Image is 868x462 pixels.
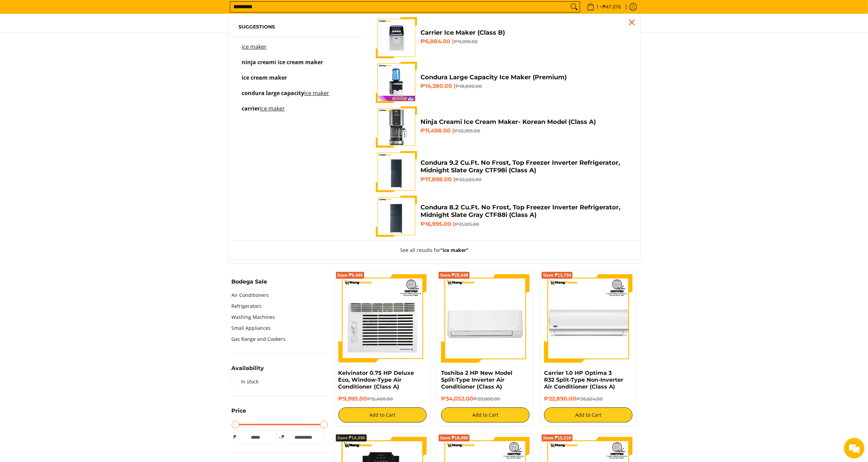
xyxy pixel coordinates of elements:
[543,436,571,440] span: Save ₱15,210
[420,29,630,37] h4: Carrier Ice Maker (Class B)
[441,370,512,390] a: Toshiba 2 HP New Model Split-Type Inverter Air Conditioner (Class A)
[376,62,417,103] img: Condura Large Capacity Ice Maker (Premium)
[441,395,530,402] h6: ₱34,052.00
[602,4,622,9] span: ₱47,076
[544,395,633,402] h6: ₱22,890.00
[304,89,329,97] mark: ice maker
[232,279,267,290] summary: Open
[232,366,264,371] span: Availability
[454,128,480,134] del: ₱22,995.00
[242,74,287,81] span: ice cream maker
[376,17,630,58] a: Carrier Ice Maker (Class B) Carrier Ice Maker (Class B) ₱6,884.00 |₱11,999.00
[420,221,630,228] h6: ₱16,995.00 |
[242,89,304,97] span: condura large capacity
[3,187,131,211] textarea: Type your message and hit 'Enter'
[440,273,468,277] span: Save ₱25,548
[242,60,323,72] p: ninja creami ice cream maker
[420,73,630,81] h4: Condura Large Capacity Ice Maker (Premium)
[232,279,267,285] span: Bodega Sale
[242,75,287,87] p: ice cream maker
[232,408,246,419] summary: Open
[595,4,600,9] span: 1
[337,436,366,440] span: Save ₱18,890
[376,17,417,58] img: Carrier Ice Maker (Class B)
[239,91,356,103] a: condura large capacity ice maker
[376,196,417,237] img: Condura 8.2 Cu.Ft. No Frost, Top Freezer Inverter Refrigerator, Midnight Slate Gray CTF88i (Class A)
[36,38,115,47] div: Chat with us now
[232,434,239,440] span: ₱
[420,83,630,90] h6: ₱14,380.00 |
[280,434,287,440] span: ₱
[239,24,356,30] h6: Suggestions
[569,2,580,12] button: Search
[376,151,417,192] img: Condura 9.2 Cu.Ft. No Frost, Top Freezer Inverter Refrigerator, Midnight Slate Gray CTF98i (Class A)
[441,274,530,363] img: Toshiba 2 HP New Model Split-Type Inverter Air Conditioner (Class A)
[585,3,623,11] span: •
[242,58,323,66] span: ninja creami ice cream maker
[420,176,630,183] h6: ₱17,898.00 |
[239,75,356,87] a: ice cream maker
[260,105,285,112] mark: ice maker
[338,395,427,402] h6: ₱9,995.00
[376,62,630,103] a: Condura Large Capacity Ice Maker (Premium) Condura Large Capacity Ice Maker (Premium) ₱14,380.00 ...
[242,44,267,56] p: ice maker
[544,407,633,423] button: Add to Cart
[440,436,468,440] span: Save ₱18,090
[232,408,246,414] span: Price
[544,370,623,390] a: Carrier 1.0 HP Optima 3 R32 Split-Type Non-Inverter Air Conditioner (Class A)
[367,396,393,402] del: ₱15,400.00
[113,3,129,20] div: Minimize live chat window
[376,106,630,148] a: ninja-creami-ice-cream-maker-gray-korean-model-full-view-mang-kosme Ninja Creami Ice Cream Maker-...
[576,396,603,402] del: ₱36,624.00
[338,274,427,363] img: Kelvinator 0.75 HP Deluxe Eco, Window-Type Air Conditioner (Class A)
[232,290,269,301] a: Air Conditioners
[420,204,630,219] h4: Condura 8.2 Cu.Ft. No Frost, Top Freezer Inverter Refrigerator, Midnight Slate Gray CTF88i (Class A)
[232,312,275,323] a: Washing Machines
[232,334,286,345] a: Gas Range and Cookers
[242,105,260,112] span: carrier
[338,407,427,423] button: Add to Cart
[441,407,530,423] button: Add to Cart
[473,396,500,402] del: ₱59,600.00
[627,17,637,27] div: Close pop up
[420,38,630,45] h6: ₱6,884.00 |
[455,83,482,89] del: ₱18,800.00
[420,118,630,126] h4: Ninja Creami Ice Cream Maker- Korean Model (Class A)
[455,177,482,182] del: ₱22,220.00
[376,151,630,192] a: Condura 9.2 Cu.Ft. No Frost, Top Freezer Inverter Refrigerator, Midnight Slate Gray CTF98i (Class...
[232,366,264,376] summary: Open
[232,301,262,312] a: Refrigerators
[440,247,468,253] strong: "ice maker"
[376,106,417,148] img: ninja-creami-ice-cream-maker-gray-korean-model-full-view-mang-kosme
[393,241,475,260] button: See all results for"ice maker"
[455,221,479,227] del: ₱21,105.00
[338,370,414,390] a: Kelvinator 0.75 HP Deluxe Eco, Window-Type Air Conditioner (Class A)
[420,159,630,174] h4: Condura 9.2 Cu.Ft. No Frost, Top Freezer Inverter Refrigerator, Midnight Slate Gray CTF98i (Class A)
[239,44,356,56] a: ice maker
[337,273,363,277] span: Save ₱5,405
[544,274,633,363] img: Carrier 1.0 HP Optima 3 R32 Split-Type Non-Inverter Air Conditioner (Class A)
[242,43,267,50] mark: ice maker
[376,196,630,237] a: Condura 8.2 Cu.Ft. No Frost, Top Freezer Inverter Refrigerator, Midnight Slate Gray CTF88i (Class...
[242,91,329,103] p: condura large capacity ice maker
[454,39,478,44] del: ₱11,999.00
[239,106,356,118] a: carrier ice maker
[543,273,571,277] span: Save ₱13,734
[239,60,356,72] a: ninja creami ice cream maker
[420,127,630,134] h6: ₱11,498.00 |
[40,86,95,156] span: We're online!
[232,323,271,334] a: Small Appliances
[242,106,285,118] p: carrier ice maker
[232,376,259,387] a: In stock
